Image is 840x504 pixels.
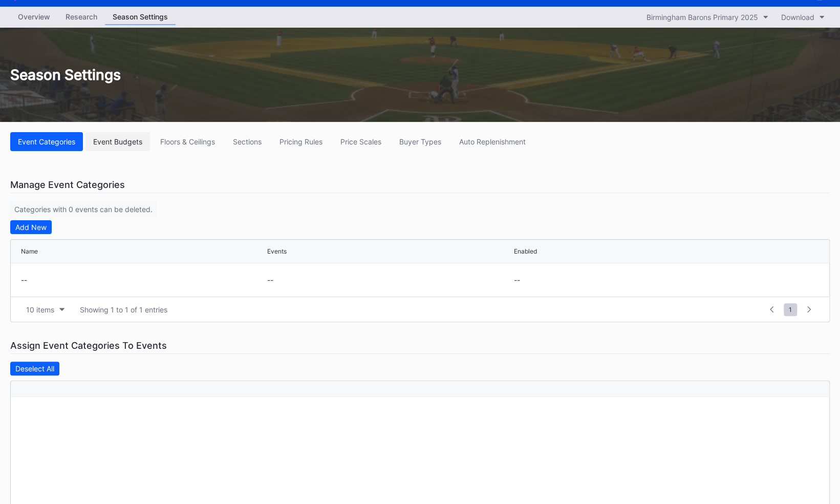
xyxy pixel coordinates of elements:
div: Showing 1 to 1 of 1 entries [80,305,167,314]
div: Pricing Rules [279,137,322,146]
div: Research [58,9,105,24]
button: Deselect All [10,362,59,375]
div: Deselect All [15,364,54,373]
button: 10 items [21,303,70,317]
div: Name [21,247,38,255]
a: Research [58,9,105,25]
div: Floors & Ceilings [160,137,215,146]
button: Birmingham Barons Primary 2025 [641,10,773,24]
div: Assign Event Categories To Events [10,338,830,354]
div: Enabled [514,247,537,255]
div: Sections [233,137,262,146]
div: Price Scales [340,137,381,146]
div: Download [781,13,814,22]
button: Sections [225,132,269,151]
button: Buyer Types [392,132,449,151]
button: Auto Replenishment [451,132,533,151]
a: Overview [10,9,58,25]
button: Event Budgets [85,132,150,151]
div: -- [514,276,520,284]
div: Overview [10,9,58,24]
div: -- [267,276,511,284]
button: Download [776,10,830,24]
div: Auto Replenishment [459,137,526,146]
div: Event Categories [18,137,75,146]
button: Pricing Rules [272,132,330,151]
button: Floors & Ceilings [153,132,223,151]
div: Categories with 0 events can be deleted. [10,201,157,218]
button: Event Categories [10,132,83,151]
div: Birmingham Barons Primary 2025 [647,13,758,22]
div: Manage Event Categories [10,177,830,193]
div: -- [21,276,265,284]
div: Event Budgets [93,137,142,146]
button: Price Scales [333,132,389,151]
button: Add New [10,220,52,234]
span: 1 [784,303,797,316]
div: Add New [15,223,47,232]
div: 10 items [26,305,54,314]
a: Season Settings [105,9,176,25]
div: Buyer Types [399,137,441,146]
div: Events [267,247,287,255]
